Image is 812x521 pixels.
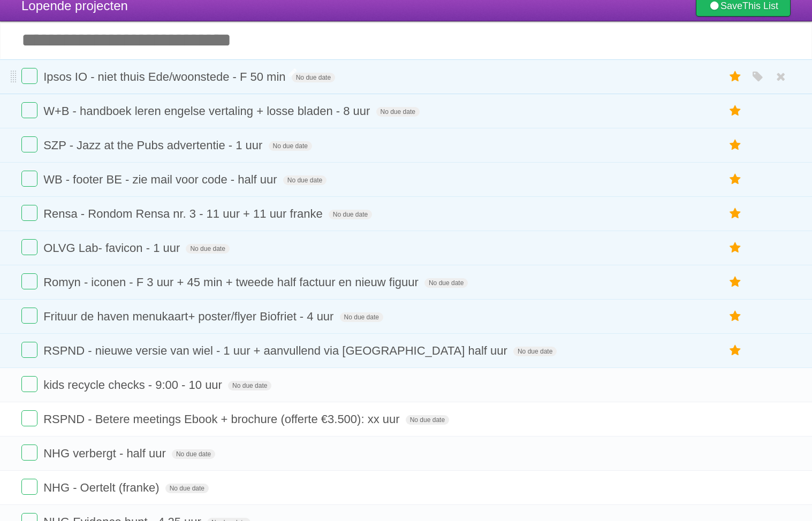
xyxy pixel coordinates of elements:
[43,139,265,152] span: SZP - Jazz at the Pubs advertentie - 1 uur
[340,312,383,322] span: No due date
[725,342,746,359] label: Star task
[513,347,557,356] span: No due date
[43,447,169,460] span: NHG verbergt - half uur
[43,344,510,357] span: RSPND - nieuwe versie van wiel - 1 uur + aanvullend via [GEOGRAPHIC_DATA] half uur
[21,410,37,426] label: Done
[21,342,37,358] label: Done
[21,239,37,255] label: Done
[21,376,37,392] label: Done
[165,484,209,493] span: No due date
[725,171,746,188] label: Star task
[43,481,162,494] span: NHG - Oertelt (franke)
[725,239,746,257] label: Star task
[725,273,746,291] label: Star task
[725,205,746,223] label: Star task
[43,241,183,255] span: OLVG Lab- favicon - 1 uur
[283,175,327,185] span: No due date
[21,273,37,289] label: Done
[21,479,37,495] label: Done
[228,381,271,390] span: No due date
[742,1,778,11] b: This List
[43,378,225,392] span: kids recycle checks - 9:00 - 10 uur
[21,68,37,84] label: Done
[269,141,312,151] span: No due date
[43,207,325,220] span: Rensa - Rondom Rensa nr. 3 - 11 uur + 11 uur franke
[725,68,746,86] label: Star task
[21,308,37,324] label: Done
[406,415,449,425] span: No due date
[43,412,402,426] span: RSPND - Betere meetings Ebook + brochure (offerte €3.500): xx uur
[43,173,280,186] span: WB - footer BE - zie mail voor code - half uur
[186,244,229,254] span: No due date
[292,73,335,82] span: No due date
[725,136,746,154] label: Star task
[725,308,746,325] label: Star task
[43,104,373,118] span: W+B - handboek leren engelse vertaling + losse bladen - 8 uur
[21,445,37,461] label: Done
[172,449,215,459] span: No due date
[21,171,37,187] label: Done
[21,102,37,118] label: Done
[43,70,288,83] span: Ipsos IO - niet thuis Ede/woonstede - F 50 min
[329,210,372,219] span: No due date
[43,275,421,289] span: Romyn - iconen - F 3 uur + 45 min + tweede half factuur en nieuw figuur
[21,205,37,221] label: Done
[725,102,746,120] label: Star task
[43,310,336,323] span: Frituur de haven menukaart+ poster/flyer Biofriet - 4 uur
[376,107,420,117] span: No due date
[21,136,37,152] label: Done
[424,278,468,288] span: No due date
